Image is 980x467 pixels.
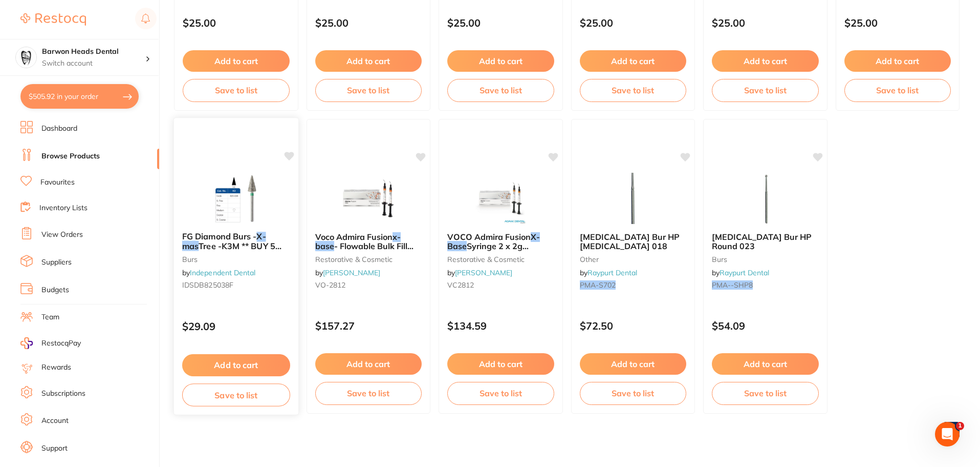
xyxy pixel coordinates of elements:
[580,268,637,277] span: by
[315,232,422,251] b: Voco Admira Fusion x-base - Flowable Bulk Fill Base Restorative - Universal - 2g Syringe, 2-Pack
[580,50,687,72] button: Add to cart
[712,232,812,251] span: [MEDICAL_DATA] Bur HP Round 023
[42,47,145,57] h4: Barwon Heads Dental
[16,47,36,68] img: Barwon Heads Dental
[182,268,255,277] span: by
[315,232,393,242] span: Voco Admira Fusion
[467,173,534,224] img: VOCO Admira Fusion X-Base Syringe 2 x 2g Universal
[447,232,554,251] b: VOCO Admira Fusion X-Base Syringe 2 x 2g Universal
[20,8,86,31] a: Restocq Logo
[182,354,290,376] button: Add to cart
[182,241,281,261] span: Tree -K3M ** BUY 5 GET 1 FREE **
[41,124,77,134] a: Dashboard
[580,382,687,404] button: Save to list
[183,17,290,29] p: $25.00
[20,337,33,349] img: RestocqPay
[182,231,256,241] span: FG Diamond Burs -
[580,353,687,375] button: Add to cart
[315,280,345,290] span: VO-2812
[844,79,951,101] button: Save to list
[935,422,960,446] iframe: Intercom live chat
[580,280,616,290] em: PMA-S702
[323,268,380,277] a: [PERSON_NAME]
[41,312,59,322] a: Team
[41,362,71,373] a: Rewards
[182,231,266,251] em: X-mas
[41,230,83,240] a: View Orders
[455,268,512,277] a: [PERSON_NAME]
[315,255,422,263] small: restorative & cosmetic
[712,255,819,263] small: Burs
[580,232,687,251] b: Oral Surgery Bur HP Fissure 018
[712,382,819,404] button: Save to list
[182,280,233,290] span: IDSDB825038F
[182,232,290,251] b: FG Diamond Burs - X-mas Tree -K3M ** BUY 5 GET 1 FREE **
[587,268,637,277] a: Raypurt Dental
[447,241,529,260] span: Syringe 2 x 2g Universal
[844,50,951,72] button: Add to cart
[41,443,68,454] a: Support
[315,241,415,279] span: - Flowable Bulk Fill Base Restorative - Universal - 2g Syringe, 2-Pack
[447,79,554,101] button: Save to list
[447,17,554,29] p: $25.00
[41,151,100,161] a: Browse Products
[447,232,540,251] em: X-Base
[712,353,819,375] button: Add to cart
[41,338,81,349] span: RestocqPay
[41,257,72,268] a: Suppliers
[41,416,69,426] a: Account
[182,255,290,263] small: burs
[447,353,554,375] button: Add to cart
[447,232,531,242] span: VOCO Admira Fusion
[41,389,85,399] a: Subscriptions
[315,50,422,72] button: Add to cart
[315,232,401,251] em: x-base
[20,84,139,109] button: $505.92 in your order
[580,232,680,251] span: [MEDICAL_DATA] Bur HP [MEDICAL_DATA] 018
[40,177,75,188] a: Favourites
[42,58,145,69] p: Switch account
[447,268,512,277] span: by
[844,17,951,29] p: $25.00
[20,337,81,349] a: RestocqPay
[315,353,422,375] button: Add to cart
[190,268,255,277] a: Independent Dental
[41,285,69,295] a: Budgets
[732,173,798,224] img: Oral Surgery Bur HP Round 023
[712,79,819,101] button: Save to list
[447,280,474,290] span: VC2812
[182,383,290,407] button: Save to list
[580,79,687,101] button: Save to list
[600,173,666,224] img: Oral Surgery Bur HP Fissure 018
[712,17,819,29] p: $25.00
[956,422,964,430] span: 1
[712,50,819,72] button: Add to cart
[335,173,402,224] img: Voco Admira Fusion x-base - Flowable Bulk Fill Base Restorative - Universal - 2g Syringe, 2-Pack
[943,420,960,440] a: 1
[315,17,422,29] p: $25.00
[580,255,687,263] small: other
[315,382,422,404] button: Save to list
[315,268,380,277] span: by
[182,320,290,332] p: $29.09
[712,232,819,251] b: Oral Surgery Bur HP Round 023
[712,320,819,332] p: $54.09
[315,320,422,332] p: $157.27
[183,79,290,101] button: Save to list
[712,268,769,277] span: by
[447,255,554,263] small: restorative & cosmetic
[580,17,687,29] p: $25.00
[712,280,753,290] em: PMA--SHP8
[447,382,554,404] button: Save to list
[315,79,422,101] button: Save to list
[447,320,554,332] p: $134.59
[203,172,270,224] img: FG Diamond Burs - X-mas Tree -K3M ** BUY 5 GET 1 FREE **
[720,268,769,277] a: Raypurt Dental
[20,13,86,26] img: Restocq Logo
[183,50,290,72] button: Add to cart
[39,203,88,213] a: Inventory Lists
[447,50,554,72] button: Add to cart
[580,320,687,332] p: $72.50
